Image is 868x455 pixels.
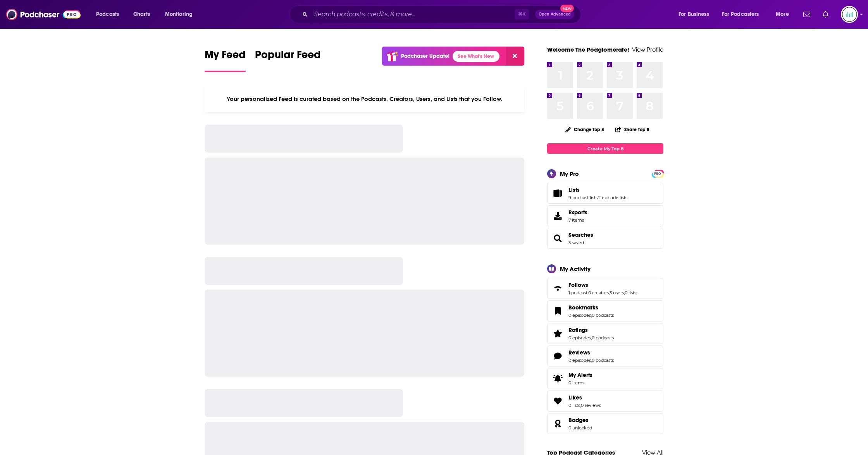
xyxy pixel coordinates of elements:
span: New [560,5,574,12]
a: 1 podcast [568,290,587,295]
span: Lists [568,186,580,193]
span: Exports [568,209,587,216]
span: , [591,358,592,363]
a: 3 saved [568,240,584,245]
span: PRO [653,171,662,177]
a: Badges [550,418,565,429]
div: My Pro [560,170,579,177]
span: Reviews [568,349,590,356]
a: Show notifications dropdown [800,8,813,21]
a: 0 creators [588,290,609,295]
a: 0 episodes [568,358,591,363]
span: 7 items [568,217,587,223]
a: Bookmarks [568,304,614,311]
a: Charts [128,8,155,21]
span: Monitoring [165,9,193,20]
span: Ratings [547,323,663,344]
a: 0 unlocked [568,425,592,431]
span: For Podcasters [722,9,759,20]
a: Searches [568,231,593,238]
a: Exports [547,205,663,226]
button: Change Top 8 [561,125,609,134]
div: Your personalized Feed is curated based on the Podcasts, Creators, Users, and Lists that you Follow. [205,86,524,112]
a: 0 podcasts [592,335,614,340]
a: Ratings [568,326,614,333]
a: Likes [550,396,565,406]
button: Open AdvancedNew [535,10,574,19]
a: Reviews [550,351,565,361]
button: open menu [770,8,799,21]
span: 0 items [568,380,592,386]
a: 0 reviews [581,403,601,408]
a: 2 episode lists [598,195,627,200]
a: View Profile [632,46,663,53]
span: Badges [547,413,663,434]
a: Show notifications dropdown [820,8,832,21]
a: PRO [653,170,662,176]
a: 0 lists [625,290,636,295]
a: Reviews [568,349,614,356]
a: Welcome The Podglomerate! [547,46,629,53]
img: Podchaser - Follow, Share and Rate Podcasts [6,7,81,22]
span: My Alerts [550,373,565,384]
span: Badges [568,417,589,424]
div: Search podcasts, credits, & more... [297,5,588,23]
span: My Alerts [568,372,592,379]
a: 0 episodes [568,335,591,340]
span: Follows [547,278,663,299]
a: 0 podcasts [592,313,614,318]
span: Logged in as podglomerate [841,6,858,23]
a: Popular Feed [255,48,321,72]
a: 3 users [610,290,624,295]
span: Follows [568,281,588,288]
span: Likes [568,394,582,401]
span: Reviews [547,346,663,366]
button: Share Top 8 [615,122,650,137]
span: My Feed [205,48,246,66]
span: Bookmarks [568,304,598,311]
button: open menu [673,8,719,21]
button: open menu [717,8,770,21]
button: open menu [160,8,203,21]
span: , [591,335,592,340]
div: My Activity [560,265,591,273]
span: For Business [679,9,709,20]
span: ⌘ K [515,9,529,19]
span: , [598,195,598,200]
span: , [580,403,581,408]
span: Open Advanced [539,12,571,16]
span: Charts [133,9,150,20]
a: 9 podcast lists [568,195,598,200]
a: Follows [550,283,565,294]
span: Exports [550,210,565,221]
span: Popular Feed [255,48,321,66]
span: , [587,290,588,295]
img: User Profile [841,6,858,23]
span: , [591,313,592,318]
a: Badges [568,417,592,424]
a: Searches [550,233,565,244]
a: 0 lists [568,403,580,408]
a: Bookmarks [550,306,565,316]
input: Search podcasts, credits, & more... [311,8,515,21]
a: Create My Top 8 [547,143,663,154]
span: Lists [547,183,663,204]
a: See What's New [453,51,499,62]
span: Ratings [568,326,588,333]
a: My Feed [205,48,246,72]
a: 0 episodes [568,313,591,318]
a: 0 podcasts [592,358,614,363]
button: Show profile menu [841,6,858,23]
a: Likes [568,394,601,401]
span: Bookmarks [547,300,663,321]
a: Lists [550,188,565,199]
a: My Alerts [547,368,663,389]
a: Lists [568,186,627,193]
a: Follows [568,281,636,288]
span: , [624,290,625,295]
button: open menu [91,8,129,21]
